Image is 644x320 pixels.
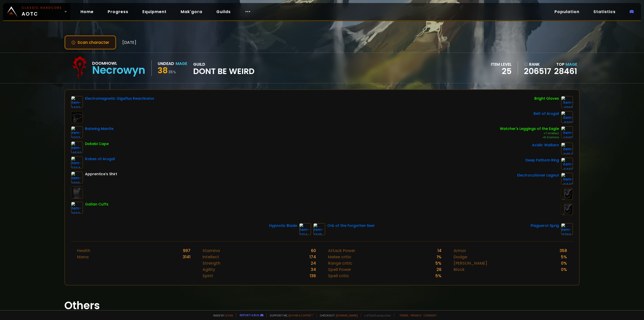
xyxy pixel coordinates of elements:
[168,69,176,75] small: 35 %
[411,313,421,317] a: Privacy
[92,66,145,74] div: Necrowyn
[289,313,313,317] a: Buy me a coffee
[561,223,573,235] img: item-10766
[71,156,83,168] img: item-6324
[336,313,358,317] a: [DOMAIN_NAME]
[212,7,235,17] a: Guilds
[534,96,559,101] div: Bright Gloves
[454,260,487,266] div: [PERSON_NAME]
[311,247,316,254] div: 60
[203,273,213,279] div: Spirit
[526,158,559,163] div: Deep Fathom Ring
[3,3,70,20] a: Classic HardcoreAOTC
[328,273,349,279] div: Spell critic
[193,67,255,75] span: Dont Be Weird
[566,61,577,67] span: Mage
[423,313,437,317] a: Consent
[532,143,559,148] div: Acidic Walkers
[311,266,316,273] div: 34
[203,260,220,266] div: Strength
[327,223,375,228] div: Orb of the Forgotten Seer
[76,7,98,17] a: Home
[534,111,559,116] div: Belt of Arugal
[77,254,89,260] div: Mana
[71,202,83,214] img: item-2032
[561,260,567,266] div: 0 %
[328,260,352,266] div: Range critic
[531,223,559,228] div: Plaguerot Sprig
[435,273,441,279] div: 5 %
[266,313,313,317] span: Support me,
[299,223,311,235] img: item-7714
[454,266,465,273] div: Block
[210,313,233,317] span: Made by
[589,7,620,17] a: Statistics
[138,7,171,17] a: Equipment
[85,156,115,162] div: Robes of Arugal
[85,126,113,131] div: Batwing Mantle
[500,131,559,135] div: +7 Intellect
[310,273,316,279] div: 136
[183,254,190,260] div: 3141
[313,223,325,235] img: item-7685
[328,247,355,254] div: Attack Power
[316,313,358,317] span: Checkout
[240,313,259,317] a: Report a bug
[71,126,83,138] img: item-6697
[561,126,573,138] img: item-14183
[85,141,109,147] div: Dokebi Cape
[435,260,441,266] div: 5 %
[561,266,567,273] div: 0 %
[85,171,117,177] div: Apprentice's Shirt
[561,158,573,170] img: item-6463
[92,60,145,66] div: Doomhowl
[22,6,62,10] small: Classic Hardcore
[71,141,83,153] img: item-14582
[122,39,136,46] span: [DATE]
[71,96,83,108] img: item-9492
[491,61,512,67] div: item level
[524,67,551,75] a: 206517
[311,260,316,266] div: 24
[158,65,168,76] span: 38
[193,61,255,75] div: guild
[437,247,441,254] div: 14
[203,266,215,273] div: Agility
[328,266,351,273] div: Spell Power
[561,173,573,185] img: item-9447
[177,7,206,17] a: Mak'gora
[454,247,466,254] div: Armor
[500,126,559,131] div: Watcher's Leggings of the Eagle
[491,67,512,75] div: 25
[550,7,583,17] a: Population
[524,61,551,67] div: rank
[203,254,219,260] div: Intellect
[22,6,62,18] span: AOTC
[559,247,567,254] div: 358
[64,298,580,313] h1: Others
[176,60,187,67] div: Mage
[64,35,116,50] button: Scan character
[77,247,90,254] div: Health
[436,266,441,273] div: 26
[104,7,132,17] a: Progress
[158,60,174,67] div: Undead
[399,313,409,317] a: Terms
[561,254,567,260] div: 5 %
[309,254,316,260] div: 174
[85,202,108,207] div: Gallan Cuffs
[517,173,559,178] div: Electrocutioner Lagnut
[554,61,577,67] div: Top
[328,254,351,260] div: Melee critic
[561,96,573,108] img: item-3066
[500,135,559,139] div: +6 Stamina
[454,254,467,260] div: Dodge
[71,171,83,184] img: item-6096
[361,313,391,317] span: v. d752d5 - production
[183,247,190,254] div: 997
[225,313,233,317] a: a fan
[269,223,297,228] div: Hypnotic Blade
[554,65,577,77] a: 28461
[561,143,573,155] img: item-9454
[85,96,154,101] div: Electromagnetic Gigaflux Reactivator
